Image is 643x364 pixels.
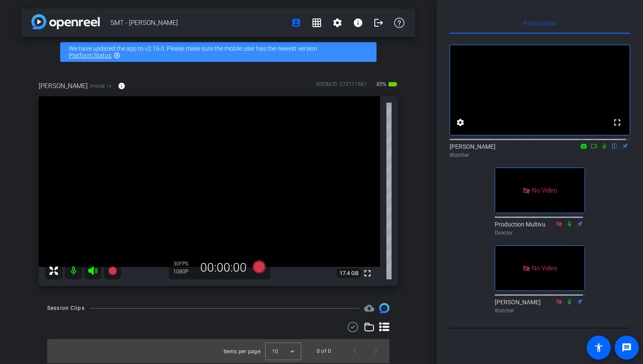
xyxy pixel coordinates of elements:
[524,20,556,26] span: Participants
[364,303,374,313] span: Destinations for your clips
[173,260,195,267] div: 30
[594,343,604,353] mat-icon: accessibility
[622,343,632,353] mat-icon: message
[362,268,373,278] mat-icon: fullscreen
[365,341,386,361] button: Next page
[173,268,195,275] div: 1080P
[450,151,630,159] div: Watcher
[291,18,301,28] mat-icon: account_box
[113,52,120,59] mat-icon: highlight_off
[195,260,252,275] div: 00:00:00
[337,268,361,278] span: 17.4 GB
[179,261,188,267] span: FPS
[316,80,367,93] div: ROOM ID: 572171987
[312,18,322,28] mat-icon: grid_on
[224,347,262,356] div: Items per page:
[379,303,389,313] img: Session clips
[495,220,585,237] div: Production Multivu
[110,14,286,31] span: SMT - [PERSON_NAME]
[332,18,343,28] mat-icon: settings
[118,82,126,90] mat-icon: info
[455,117,465,128] mat-icon: settings
[31,14,100,29] img: app-logo
[609,142,620,150] mat-icon: flip
[532,187,557,194] span: No Video
[353,18,363,28] mat-icon: info
[612,117,622,128] mat-icon: fullscreen
[495,307,585,315] div: Watcher
[532,264,557,272] span: No Video
[345,341,365,361] button: Previous page
[69,52,111,59] a: Platform Status
[374,18,384,28] mat-icon: logout
[450,142,630,159] div: [PERSON_NAME]
[90,83,111,89] span: iPhone 14
[317,347,331,355] div: 0 of 0
[495,229,585,237] div: Director
[60,42,377,62] div: We have updated the app to v2.15.0. Please make sure the mobile user has the newest version.
[39,81,88,91] span: [PERSON_NAME]
[375,77,388,91] span: 85%
[388,79,398,89] mat-icon: battery_std
[47,304,85,312] div: Session Clips
[495,298,585,315] div: [PERSON_NAME]
[364,303,374,313] mat-icon: cloud_upload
